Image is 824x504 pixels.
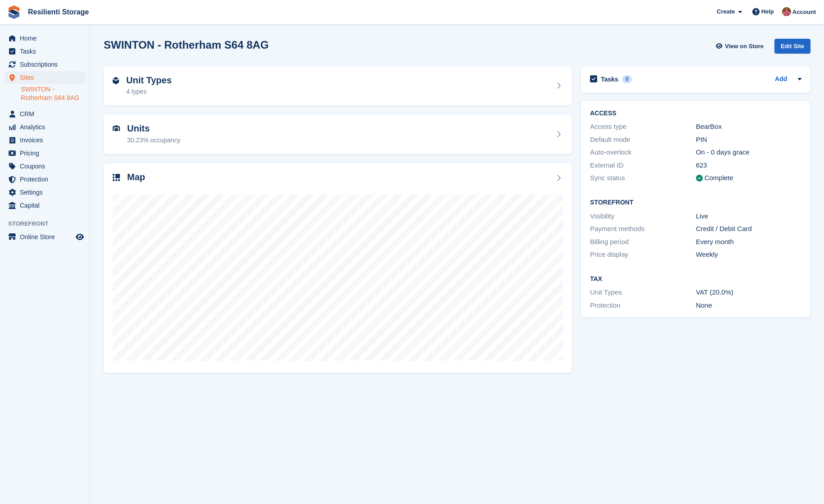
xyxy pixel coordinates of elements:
img: unit-icn-7be61d7bf1b0ce9d3e12c5938cc71ed9869f7b940bace4675aadf7bd6d80202e.svg [113,125,120,132]
div: Credit / Debit Card [696,224,802,234]
a: menu [5,147,85,159]
img: Kerrie Whiteley [782,7,791,16]
div: On - 0 days grace [696,147,802,158]
div: Billing period [590,237,696,247]
div: 30.23% occupancy [127,136,180,145]
div: None [696,300,802,311]
span: Sites [20,71,74,84]
div: 0 [622,75,632,83]
div: Default mode [590,135,696,145]
a: menu [5,58,85,71]
div: Protection [590,300,696,311]
a: Preview store [74,232,85,242]
a: Units 30.23% occupancy [104,114,572,154]
div: Live [696,211,802,222]
div: VAT (20.0%) [696,287,802,298]
span: Tasks [20,45,74,58]
span: Settings [20,186,74,199]
a: menu [5,121,85,133]
div: BearBox [696,122,802,132]
span: Subscriptions [20,58,74,71]
span: Home [20,32,74,45]
span: CRM [20,108,74,120]
span: View on Store [725,42,764,51]
div: Complete [705,173,733,183]
a: menu [5,108,85,120]
div: Unit Types [590,287,696,298]
span: Create [717,7,735,16]
div: 4 types [126,87,172,96]
span: Invoices [20,134,74,146]
h2: SWINTON - Rotherham S64 8AG [104,39,269,51]
div: Payment methods [590,224,696,234]
a: menu [5,186,85,199]
span: Pricing [20,147,74,159]
h2: Map [127,172,145,182]
h2: Units [127,123,180,134]
span: Coupons [20,160,74,173]
h2: ACCESS [590,110,801,117]
div: PIN [696,135,802,145]
h2: Storefront [590,199,801,206]
a: Unit Types 4 types [104,66,572,106]
div: Price display [590,250,696,260]
div: Every month [696,237,802,247]
div: Visibility [590,211,696,222]
h2: Unit Types [126,75,172,86]
img: map-icn-33ee37083ee616e46c38cad1a60f524a97daa1e2b2c8c0bc3eb3415660979fc1.svg [113,174,120,181]
a: Edit Site [774,39,810,57]
a: menu [5,173,85,186]
span: Capital [20,199,74,212]
div: Edit Site [774,39,810,54]
span: Help [761,7,774,16]
a: menu [5,160,85,173]
span: Account [792,8,816,17]
a: menu [5,71,85,84]
span: Analytics [20,121,74,133]
h2: Tax [590,276,801,283]
img: stora-icon-8386f47178a22dfd0bd8f6a31ec36ba5ce8667c1dd55bd0f319d3a0aa187defe.svg [7,5,21,19]
span: Storefront [8,219,90,228]
a: menu [5,134,85,146]
div: Sync status [590,173,696,183]
div: External ID [590,160,696,171]
a: menu [5,32,85,45]
span: Online Store [20,231,74,243]
a: menu [5,231,85,243]
span: Protection [20,173,74,186]
div: 623 [696,160,802,171]
div: Access type [590,122,696,132]
div: Auto-overlock [590,147,696,158]
a: Resilienti Storage [24,5,92,19]
h2: Tasks [601,75,618,83]
a: SWINTON - Rotherham S64 8AG [21,85,85,102]
a: View on Store [714,39,767,54]
div: Weekly [696,250,802,260]
a: menu [5,199,85,212]
a: menu [5,45,85,58]
img: unit-type-icn-2b2737a686de81e16bb02015468b77c625bbabd49415b5ef34ead5e3b44a266d.svg [113,77,119,84]
a: Add [775,74,787,85]
a: Map [104,163,572,373]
